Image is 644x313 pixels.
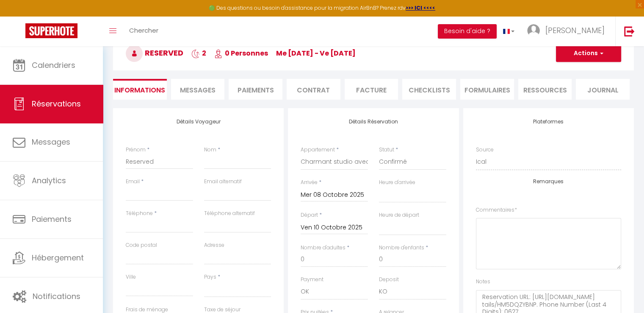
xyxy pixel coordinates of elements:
[476,206,517,214] label: Commentaires
[126,48,183,58] span: Reserved
[379,179,415,187] label: Heure d'arrivée
[126,241,157,249] label: Code postal
[402,79,456,100] li: CHECKLISTS
[32,98,81,109] span: Réservations
[276,48,356,58] span: me [DATE] - ve [DATE]
[204,241,224,249] label: Adresse
[301,211,318,219] label: Départ
[301,146,335,154] label: Appartement
[379,276,399,284] label: Deposit
[204,210,255,218] label: Téléphone alternatif
[624,26,635,36] img: logout
[545,25,605,36] span: [PERSON_NAME]
[180,85,216,95] span: Messages
[518,79,572,100] li: Ressources
[126,273,136,281] label: Ville
[32,214,72,224] span: Paiements
[32,137,70,147] span: Messages
[576,79,630,100] li: Journal
[126,178,140,186] label: Email
[204,273,216,281] label: Pays
[126,146,146,154] label: Prénom
[556,45,621,62] button: Actions
[32,60,75,70] span: Calendriers
[123,17,165,46] a: Chercher
[345,79,398,100] li: Facture
[204,178,242,186] label: Email alternatif
[379,146,394,154] label: Statut
[301,119,446,125] h4: Détails Réservation
[32,252,84,263] span: Hébergement
[229,79,282,100] li: Paiements
[204,146,216,154] label: Nom
[25,23,77,38] img: Super Booking
[379,244,424,252] label: Nombre d'enfants
[476,278,490,286] label: Notes
[129,26,158,35] span: Chercher
[521,17,615,46] a: ... [PERSON_NAME]
[33,291,80,302] span: Notifications
[527,24,540,37] img: ...
[214,48,268,58] span: 0 Personnes
[379,211,419,219] label: Heure de départ
[301,179,318,187] label: Arrivée
[476,119,621,125] h4: Plateformes
[126,210,153,218] label: Téléphone
[406,4,435,11] a: >>> ICI <<<<
[126,119,271,125] h4: Détails Voyageur
[287,79,340,100] li: Contrat
[438,24,497,39] button: Besoin d'aide ?
[32,175,66,186] span: Analytics
[460,79,514,100] li: FORMULAIRES
[113,79,167,100] li: Informations
[301,276,323,284] label: Payment
[476,146,494,154] label: Source
[476,179,621,184] h4: Remarques
[191,48,206,58] span: 2
[301,244,345,252] label: Nombre d'adultes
